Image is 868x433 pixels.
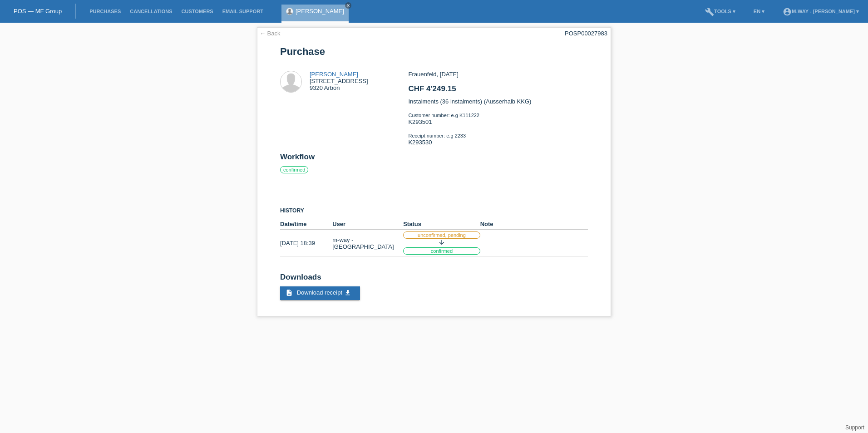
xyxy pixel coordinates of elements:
td: m-way - [GEOGRAPHIC_DATA] [332,230,403,257]
a: Cancellations [125,9,177,14]
i: close [346,3,350,8]
i: build [705,7,714,16]
th: Note [480,219,588,230]
div: POSP00027983 [565,30,607,37]
a: [PERSON_NAME] [296,8,344,15]
th: User [332,219,403,230]
i: description [286,289,293,296]
a: Purchases [85,9,125,14]
label: unconfirmed, pending [403,231,480,239]
a: Support [845,424,864,431]
a: [PERSON_NAME] [310,71,358,78]
i: account_circle [783,7,792,16]
a: Customers [177,9,218,14]
th: Status [403,219,480,230]
a: EN ▾ [749,9,769,14]
span: Customer number: e.g K111222 [408,113,479,118]
h1: Purchase [280,46,588,57]
label: confirmed [403,247,480,255]
h2: Workflow [280,153,588,166]
a: ← Back [260,30,281,37]
a: close [345,2,351,9]
a: POS — MF Group [14,8,62,15]
a: buildTools ▾ [700,9,740,14]
label: confirmed [280,166,308,173]
a: Email Support [218,9,268,14]
i: arrow_downward [438,239,445,246]
span: Receipt number: e.g 2233 [408,133,466,138]
h2: CHF 4'249.15 [408,84,587,98]
h3: History [280,207,588,214]
th: Date/time [280,219,332,230]
h2: Downloads [280,273,588,286]
div: Frauenfeld, [DATE] Instalments (36 instalments) (Ausserhalb KKG) K293501 K293530 [408,71,587,153]
div: [STREET_ADDRESS] 9320 Arbon [310,71,368,91]
i: get_app [344,289,351,296]
td: [DATE] 18:39 [280,230,332,257]
a: account_circlem-way - [PERSON_NAME] ▾ [778,9,863,14]
span: Download receipt [297,289,342,296]
a: description Download receipt get_app [280,286,360,300]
